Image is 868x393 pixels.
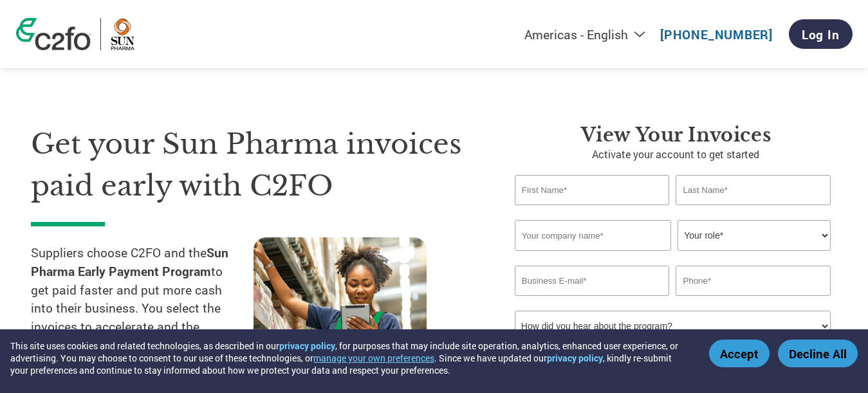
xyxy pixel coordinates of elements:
[709,340,770,367] button: Accept
[778,340,858,367] button: Decline All
[254,237,427,364] img: supply chain worker
[676,175,831,205] input: Last Name*
[515,147,837,162] p: Activate your account to get started
[515,297,670,306] div: Inavlid Email Address
[313,352,434,364] button: manage your own preferences
[515,252,831,260] div: Invalid company name or company name is too long
[515,266,670,296] input: Invalid Email format
[515,123,837,147] h3: View Your Invoices
[31,123,476,206] h1: Get your Sun Pharma invoices paid early with C2FO
[547,352,603,364] a: privacy policy
[515,220,671,251] input: Your company name*
[676,266,831,296] input: Phone*
[16,18,91,50] img: c2fo logo
[279,340,335,352] a: privacy policy
[676,297,831,306] div: Inavlid Phone Number
[31,244,228,279] strong: Sun Pharma Early Payment Program
[676,206,831,215] div: Invalid last name or last name is too long
[31,244,254,355] p: Suppliers choose C2FO and the to get paid faster and put more cash into their business. You selec...
[789,19,853,49] a: Log In
[515,206,670,215] div: Invalid first name or first name is too long
[515,175,670,205] input: First Name*
[10,340,690,376] div: This site uses cookies and related technologies, as described in our , for purposes that may incl...
[111,18,134,50] img: Sun Pharma
[678,220,831,251] select: Title/Role
[660,26,773,42] a: [PHONE_NUMBER]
